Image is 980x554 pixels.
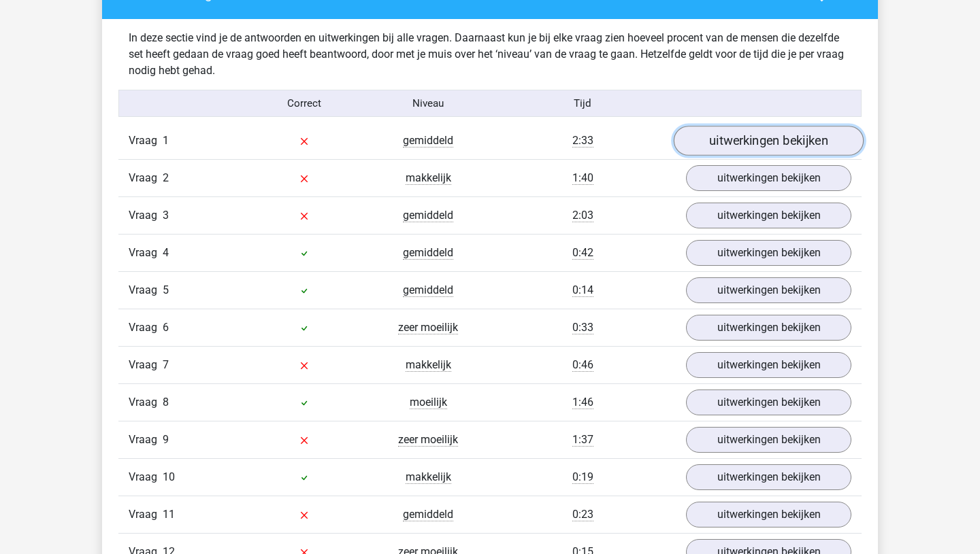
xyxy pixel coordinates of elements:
span: 2 [163,171,169,184]
span: 4 [163,246,169,259]
span: Vraag [129,432,163,448]
span: Vraag [129,282,163,298]
a: uitwerkingen bekijken [686,203,851,228]
span: 1:37 [572,433,593,447]
span: Vraag [129,133,163,149]
span: 0:46 [572,358,593,372]
a: uitwerkingen bekijken [686,277,851,303]
span: 0:33 [572,321,593,334]
span: zeer moeilijk [398,321,458,334]
span: gemiddeld [403,134,453,148]
span: 10 [163,470,175,483]
div: Niveau [366,96,490,111]
span: makkelijk [406,358,451,372]
span: Vraag [129,394,163,411]
span: 0:42 [572,246,593,260]
span: makkelijk [406,470,451,484]
span: 2:33 [572,134,593,148]
span: Vraag [129,357,163,373]
span: 11 [163,508,175,521]
span: 0:19 [572,470,593,484]
span: Vraag [129,469,163,485]
a: uitwerkingen bekijken [686,240,851,266]
span: 1:40 [572,171,593,185]
span: 0:23 [572,508,593,521]
span: Vraag [129,207,163,224]
span: 8 [163,396,169,409]
span: gemiddeld [403,246,453,260]
a: uitwerkingen bekijken [686,464,851,490]
span: Vraag [129,245,163,261]
span: 3 [163,209,169,222]
span: 1:46 [572,396,593,409]
a: uitwerkingen bekijken [674,126,864,156]
a: uitwerkingen bekijken [686,502,851,527]
span: gemiddeld [403,209,453,222]
a: uitwerkingen bekijken [686,389,851,415]
span: 9 [163,433,169,446]
span: 7 [163,358,169,371]
span: gemiddeld [403,508,453,521]
span: 1 [163,134,169,147]
span: 5 [163,283,169,296]
a: uitwerkingen bekijken [686,315,851,341]
div: In deze sectie vind je de antwoorden en uitwerkingen bij alle vragen. Daarnaast kun je bij elke v... [118,30,862,79]
span: gemiddeld [403,283,453,297]
span: zeer moeilijk [398,433,458,447]
span: moeilijk [410,396,447,409]
span: Vraag [129,319,163,336]
div: Correct [243,96,367,111]
div: Tijd [490,96,676,111]
span: Vraag [129,506,163,523]
span: Vraag [129,170,163,186]
a: uitwerkingen bekijken [686,352,851,378]
span: 0:14 [572,283,593,297]
a: uitwerkingen bekijken [686,165,851,191]
a: uitwerkingen bekijken [686,427,851,453]
span: makkelijk [406,171,451,185]
span: 2:03 [572,209,593,222]
span: 6 [163,321,169,334]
